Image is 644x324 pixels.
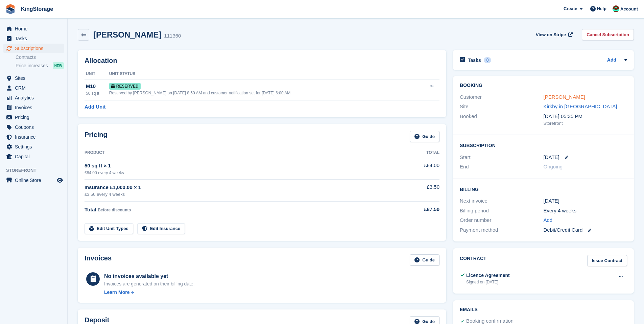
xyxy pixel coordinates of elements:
[3,152,64,161] a: menu
[460,163,543,171] div: End
[564,5,577,12] span: Create
[460,83,627,88] h2: Booking
[460,226,543,234] div: Payment method
[410,254,439,265] a: Guide
[460,113,543,127] div: Booked
[460,255,486,266] h2: Contract
[164,32,181,40] div: 111360
[460,307,627,313] h2: Emails
[3,132,64,142] a: menu
[460,103,543,111] div: Site
[15,176,55,185] span: Online Store
[620,6,638,13] span: Account
[544,226,627,234] div: Debit/Credit Card
[15,132,55,142] span: Insurance
[85,170,392,176] div: £84.00 every 4 weeks
[15,93,55,102] span: Analytics
[85,207,96,212] span: Total
[3,176,64,185] a: menu
[460,207,543,215] div: Billing period
[85,184,392,191] div: Insurance £1,000.00 × 1
[15,122,55,132] span: Coupons
[544,120,627,127] div: Storefront
[85,131,108,142] h2: Pricing
[582,29,634,40] a: Cancel Subscription
[85,191,392,198] div: £3.50 every 4 weeks
[109,83,141,90] span: Reserved
[3,93,64,102] a: menu
[104,272,195,280] div: No invoices available yet
[104,289,195,296] a: Learn More
[3,103,64,112] a: menu
[533,29,574,40] a: View on Stripe
[544,197,627,205] div: [DATE]
[544,164,563,169] span: Ongoing
[544,103,617,109] a: Kirkby in [GEOGRAPHIC_DATA]
[137,223,185,234] a: Edit Insurance
[15,142,55,152] span: Settings
[607,56,616,64] a: Add
[85,69,109,79] th: Unit
[466,279,510,285] div: Signed on [DATE]
[86,90,109,96] div: 50 sq ft
[93,30,161,39] h2: [PERSON_NAME]
[15,152,55,161] span: Capital
[484,57,492,63] div: 0
[18,3,56,15] a: KingStorage
[98,208,131,212] span: Before discounts
[3,113,64,122] a: menu
[613,5,619,12] img: John King
[544,207,627,215] div: Every 4 weeks
[466,272,510,279] div: Licence Agreement
[85,103,105,111] a: Add Unit
[109,90,416,96] div: Reserved by [PERSON_NAME] on [DATE] 8:50 AM and customer notification set for [DATE] 6:00 AM.
[3,34,64,43] a: menu
[5,4,16,14] img: stora-icon-8386f47178a22dfd0bd8f6a31ec36ba5ce8667c1dd55bd0f319d3a0aa187defe.svg
[3,142,64,152] a: menu
[15,44,55,53] span: Subscriptions
[16,54,64,61] a: Contracts
[15,83,55,93] span: CRM
[3,73,64,83] a: menu
[85,254,112,265] h2: Invoices
[109,69,416,79] th: Unit Status
[85,57,439,65] h2: Allocation
[410,131,439,142] a: Guide
[15,103,55,112] span: Invoices
[15,34,55,43] span: Tasks
[85,162,392,170] div: 50 sq ft × 1
[468,57,481,63] h2: Tasks
[104,280,195,287] div: Invoices are generated on their billing date.
[3,122,64,132] a: menu
[597,5,606,12] span: Help
[460,186,627,192] h2: Billing
[104,289,129,296] div: Learn More
[460,216,543,224] div: Order number
[15,24,55,33] span: Home
[544,94,585,100] a: [PERSON_NAME]
[392,147,439,158] th: Total
[392,180,439,202] td: £3.50
[85,223,133,234] a: Edit Unit Types
[16,62,64,69] a: Price increases NEW
[3,83,64,93] a: menu
[460,197,543,205] div: Next invoice
[16,63,48,69] span: Price increases
[587,255,627,266] a: Issue Contract
[392,158,439,179] td: £84.00
[536,31,566,38] span: View on Stripe
[86,83,109,90] div: M10
[460,142,627,148] h2: Subscription
[56,176,64,184] a: Preview store
[3,24,64,33] a: menu
[53,62,64,69] div: NEW
[460,93,543,101] div: Customer
[85,147,392,158] th: Product
[15,73,55,83] span: Sites
[544,216,553,224] a: Add
[6,167,67,174] span: Storefront
[460,154,543,161] div: Start
[15,113,55,122] span: Pricing
[392,206,439,213] div: £87.50
[3,44,64,53] a: menu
